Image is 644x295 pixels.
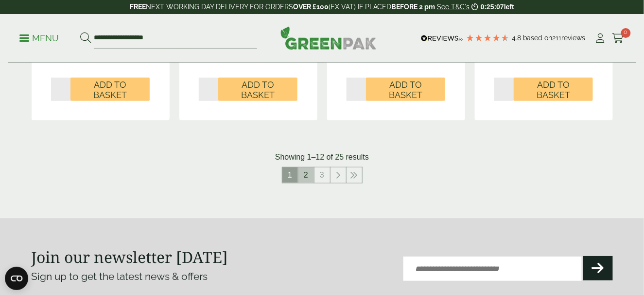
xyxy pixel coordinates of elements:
[421,35,463,42] img: REVIEWS.io
[366,78,445,101] button: Add to Basket
[275,151,369,163] p: Showing 1–12 of 25 results
[282,167,298,183] span: 1
[612,31,625,46] a: 0
[466,33,509,42] div: 4.79 Stars
[293,3,329,11] strong: OVER £100
[32,246,228,267] strong: Join our newsletter [DATE]
[70,78,150,101] button: Add to Basket
[437,3,470,11] a: See T&C's
[612,33,625,43] i: Cart
[514,78,593,101] button: Add to Basket
[621,28,631,38] span: 0
[481,3,504,11] span: 0:25:07
[373,80,438,100] span: Add to Basket
[553,34,562,42] span: 211
[562,34,586,42] span: reviews
[19,33,59,42] a: Menu
[504,3,514,11] span: left
[298,167,314,183] a: 2
[314,167,330,183] a: 3
[130,3,146,11] strong: FREE
[225,80,291,100] span: Add to Basket
[5,267,28,290] button: Open CMP widget
[218,78,297,101] button: Add to Basket
[521,80,586,100] span: Add to Basket
[523,34,553,42] span: Based on
[594,33,607,43] i: My Account
[19,33,59,44] p: Menu
[280,26,377,49] img: GreenPak Supplies
[32,269,293,284] p: Sign up to get the latest news & offers
[392,3,435,11] strong: BEFORE 2 pm
[512,34,523,42] span: 4.8
[77,80,143,100] span: Add to Basket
